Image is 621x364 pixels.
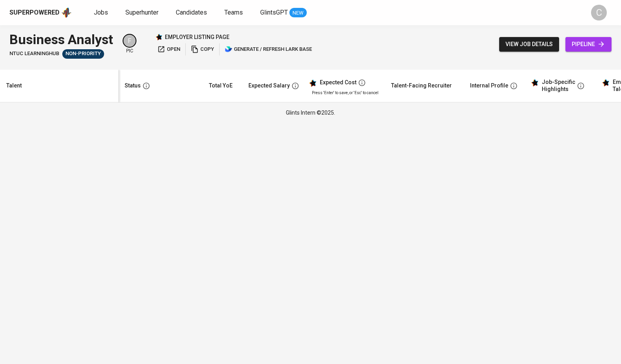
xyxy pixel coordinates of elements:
[223,43,314,56] button: lark generate / refresh lark base
[542,79,575,93] div: Job-Specific Highlights
[572,39,605,49] span: pipeline
[6,81,22,91] div: Talent
[94,9,108,16] span: Jobs
[62,50,104,58] span: Non-Priority
[123,34,136,48] div: F
[312,90,379,96] p: Press 'Enter' to save, or 'Esc' to cancel
[123,34,136,54] div: pic
[9,50,59,58] span: NTUC LearningHub
[61,7,72,19] img: app logo
[9,8,60,17] div: Superpowered
[224,9,243,16] span: Teams
[125,8,160,18] a: Superhunter
[157,45,180,54] span: open
[165,33,229,41] p: employer listing page
[260,8,307,18] a: GlintsGPT NEW
[225,45,233,53] img: lark
[531,79,539,87] img: glints_star.svg
[470,81,508,91] div: Internal Profile
[62,49,104,59] div: Pending Client’s Feedback
[209,81,233,91] div: Total YoE
[176,8,209,18] a: Candidates
[191,45,214,54] span: copy
[591,5,607,20] div: C
[260,9,288,16] span: GlintsGPT
[224,8,244,18] a: Teams
[94,8,110,18] a: Jobs
[155,43,182,56] button: open
[225,45,312,54] span: generate / refresh lark base
[155,33,162,41] img: Glints Star
[602,79,610,87] img: glints_star.svg
[565,37,612,52] a: pipeline
[189,43,216,56] button: copy
[505,39,553,49] span: view job details
[125,9,159,16] span: Superhunter
[125,81,141,91] div: Status
[391,81,452,91] div: Talent-Facing Recruiter
[499,37,559,52] button: view job details
[9,30,113,49] div: Business Analyst
[320,79,356,86] div: Expected Cost
[9,7,72,19] a: Superpoweredapp logo
[248,81,290,91] div: Expected Salary
[289,9,307,17] span: NEW
[176,9,207,16] span: Candidates
[309,79,317,87] img: glints_star.svg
